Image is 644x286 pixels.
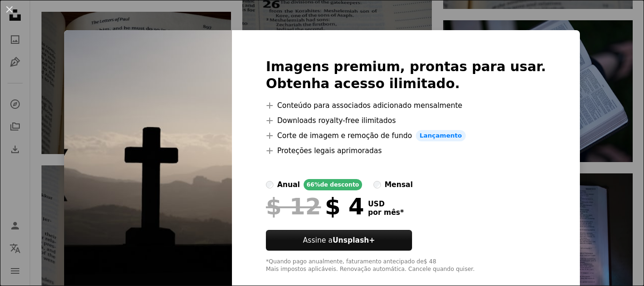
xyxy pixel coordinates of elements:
[266,181,273,188] input: anual66%de desconto
[332,236,375,245] strong: Unsplash+
[368,208,404,217] span: por mês *
[368,200,404,208] span: USD
[266,230,412,251] button: Assine aUnsplash+
[277,179,300,190] div: anual
[266,130,546,141] li: Corte de imagem e remoção de fundo
[266,100,546,111] li: Conteúdo para associados adicionado mensalmente
[385,179,413,190] div: mensal
[416,130,466,141] span: Lançamento
[304,179,362,190] div: 66% de desconto
[373,181,381,188] input: mensal
[266,258,546,273] div: *Quando pago anualmente, faturamento antecipado de $ 48 Mais impostos aplicáveis. Renovação autom...
[266,115,546,126] li: Downloads royalty-free ilimitados
[266,58,546,92] h2: Imagens premium, prontas para usar. Obtenha acesso ilimitado.
[266,145,546,156] li: Proteções legais aprimoradas
[266,194,321,219] span: $ 12
[266,194,364,219] div: $ 4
